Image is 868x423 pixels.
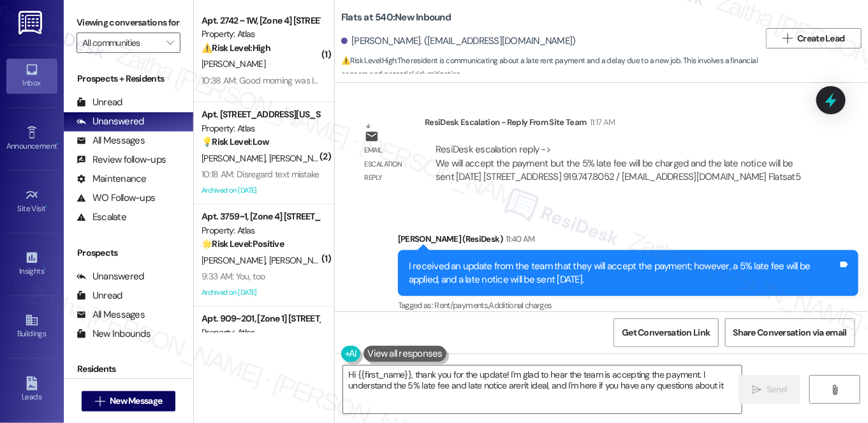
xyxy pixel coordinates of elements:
div: New Inbounds [77,327,151,341]
a: Inbox [6,59,57,93]
div: 11:17 AM [587,115,615,129]
span: : The resident is communicating about a late rent payment and a delay due to a new job. This invo... [341,54,760,82]
span: • [57,140,59,149]
div: All Messages [77,134,145,147]
a: Insights • [6,247,57,281]
div: ResiDesk Escalation - Reply From Site Team [425,115,814,133]
input: All communities [82,33,160,53]
i:  [830,385,839,395]
div: Unanswered [77,115,144,128]
span: Send [767,383,787,396]
div: Review follow-ups [77,153,166,167]
div: 9:33 AM: You, too [202,271,265,282]
strong: 🌟 Risk Level: Positive [202,238,284,249]
span: Share Conversation via email [733,326,847,339]
div: Apt. [STREET_ADDRESS][US_STATE], [Zone 1] [STREET_ADDRESS][US_STATE] [202,108,320,121]
span: Additional charges [489,300,552,311]
button: Get Conversation Link [614,318,718,347]
button: Send [739,375,800,404]
div: 11:40 AM [503,232,535,246]
div: 10:18 AM: Disregard text mistake [202,168,320,180]
div: Email escalation reply [365,144,415,184]
div: I received an update from the team that they will accept the payment; however, a 5% late fee will... [409,260,838,287]
button: Share Conversation via email [725,318,855,347]
span: • [46,202,48,211]
div: Apt. 909~201, [Zone 1] [STREET_ADDRESS][PERSON_NAME] [202,312,320,325]
b: Flats at 540: New Inbound [341,11,451,24]
div: [PERSON_NAME]. ([EMAIL_ADDRESS][DOMAIN_NAME]) [341,34,576,48]
span: • [44,265,46,274]
button: New Message [82,391,176,412]
strong: ⚠️ Risk Level: High [341,56,396,66]
div: Prospects [64,246,193,260]
strong: ⚠️ Risk Level: High [202,42,270,54]
div: Prospects + Residents [64,72,193,85]
textarea: Hi {{first_name}}, thank you for the update! I'm glad to hear the team is accepting the payment. ... [343,366,742,413]
div: Apt. 3759~1, [Zone 4] [STREET_ADDRESS] [202,210,320,223]
span: New Message [110,394,162,408]
div: Tagged as: [398,296,858,315]
div: Property: Atlas [202,27,320,41]
div: ResiDesk escalation reply -> We will accept the payment but the 5% late fee will be charged and t... [436,143,800,183]
span: [PERSON_NAME] [202,152,269,164]
div: [PERSON_NAME] (ResiDesk) [398,232,858,250]
div: Archived on [DATE] [200,285,321,301]
span: [PERSON_NAME] [202,58,265,70]
i:  [752,385,761,395]
div: Residents [64,362,193,376]
button: Create Lead [766,28,862,48]
span: [PERSON_NAME] [269,152,333,164]
div: WO Follow-ups [77,191,155,205]
strong: 💡 Risk Level: Low [202,136,269,147]
i:  [166,38,173,48]
a: Buildings [6,309,57,344]
img: ResiDesk Logo [18,11,45,34]
div: Apt. 2742 ~ 1W, [Zone 4] [STREET_ADDRESS] [202,14,320,27]
div: Property: Atlas [202,224,320,237]
span: [PERSON_NAME] [202,255,269,266]
a: Site Visit • [6,184,57,219]
span: Create Lead [798,32,845,45]
div: Unanswered [77,270,144,283]
div: Property: Atlas [202,122,320,135]
span: Get Conversation Link [622,326,710,339]
div: Escalate [77,211,126,224]
label: Viewing conversations for [77,13,180,33]
div: Property: Atlas [202,326,320,339]
div: All Messages [77,308,145,322]
div: Archived on [DATE] [200,182,321,198]
i:  [95,396,105,406]
span: Rent/payments , [435,300,489,311]
i:  [783,33,792,43]
div: Unread [77,96,122,109]
div: 10:38 AM: Good morning was I able to pay two payments for my September rent [202,75,501,86]
a: Leads [6,373,57,407]
div: Maintenance [77,172,147,186]
span: [PERSON_NAME] [269,255,333,266]
div: Unread [77,289,122,302]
